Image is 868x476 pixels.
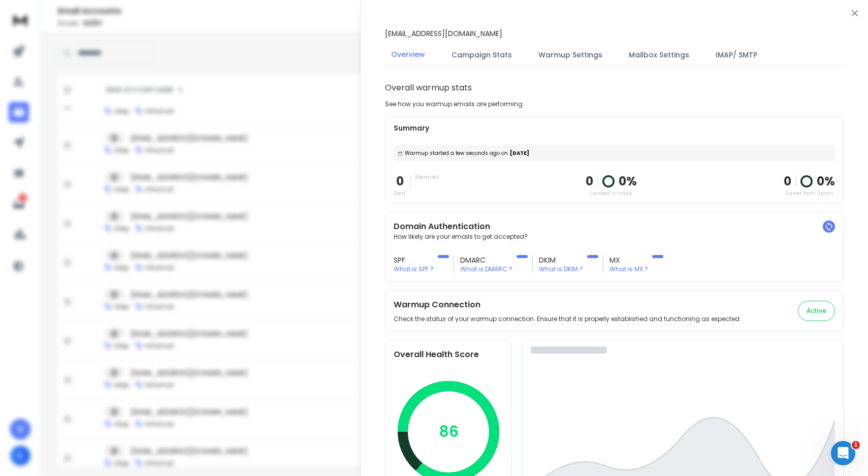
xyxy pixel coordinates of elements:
p: What is SPF ? [394,265,434,273]
h2: Warmup Connection [394,299,741,311]
p: Received [415,173,439,181]
h1: Overall warmup stats [385,82,472,94]
button: Active [798,301,835,321]
p: 0 [394,173,406,189]
p: Sent [394,189,406,197]
p: Check the status of your warmup connection. Ensure that it is properly established and functionin... [394,315,741,323]
p: Saved from Spam [784,189,835,197]
p: 0 [586,173,593,189]
p: See how you warmup emails are performing [385,100,523,108]
h3: DMARC [460,255,512,265]
button: Mailbox Settings [623,44,695,66]
p: [EMAIL_ADDRESS][DOMAIN_NAME] [385,28,502,39]
button: IMAP/ SMTP [710,44,763,66]
h2: Overall Health Score [394,348,503,361]
p: What is DKIM ? [539,265,583,273]
h3: DKIM [539,255,583,265]
span: Warmup started a few seconds ago on [405,149,508,157]
h2: Domain Authentication [394,220,835,233]
p: Summary [394,123,835,133]
button: Campaign Stats [445,44,518,66]
p: Landed in Inbox [586,189,637,197]
p: What is DMARC ? [460,265,512,273]
button: Overview [385,43,431,67]
button: Warmup Settings [532,44,608,66]
p: How likely are your emails to get accepted? [394,233,835,241]
span: 1 [852,441,860,449]
div: [DATE] [394,145,835,161]
h3: MX [609,255,648,265]
p: 0 % [817,173,835,189]
strong: 0 [784,173,791,189]
p: 0 % [619,173,637,189]
p: What is MX ? [609,265,648,273]
p: 86 [439,423,459,441]
iframe: Intercom live chat [831,441,855,465]
h3: SPF [394,255,434,265]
